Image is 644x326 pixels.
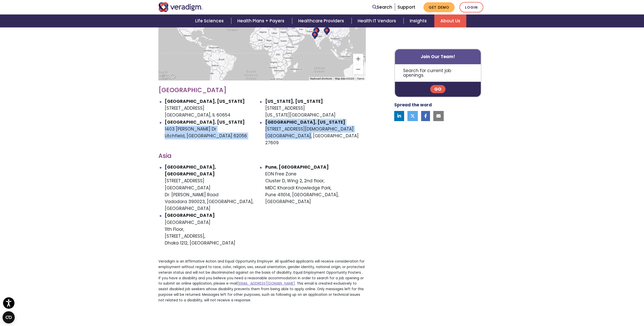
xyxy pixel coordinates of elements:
a: [EMAIL_ADDRESS][DOMAIN_NAME] [237,281,295,286]
a: Login [459,2,483,12]
li: [STREET_ADDRESS] [GEOGRAPHIC_DATA] Dr. [PERSON_NAME] Road Vadodara 390023, [GEOGRAPHIC_DATA], [GE... [165,164,265,212]
strong: [US_STATE], [US_STATE] [265,98,323,104]
img: Veradigm logo [158,2,203,12]
h3: Asia [158,152,366,160]
strong: [GEOGRAPHIC_DATA], [GEOGRAPHIC_DATA] [165,164,216,177]
li: 1403 [PERSON_NAME] Dr Litchfield, [GEOGRAPHIC_DATA] 62056 [165,119,265,146]
a: About Us [434,14,466,27]
a: Go [430,85,445,93]
strong: Join Our Team! [421,54,455,60]
a: Health Plans + Payers [231,14,292,27]
a: Support [398,4,415,10]
strong: [GEOGRAPHIC_DATA] [165,212,215,218]
a: Health IT Vendors [352,14,404,27]
button: Zoom in [353,54,363,64]
li: [STREET_ADDRESS][DEMOGRAPHIC_DATA] [GEOGRAPHIC_DATA], [GEOGRAPHIC_DATA] 27609 [265,119,366,146]
li: EON Free Zone Cluster D, Wing 2, 2nd floor, MIDC Kharadi Knowledge Park, Pune 411014, [GEOGRAPHIC... [265,164,366,212]
li: [GEOGRAPHIC_DATA] 11th Floor, [STREET_ADDRESS], Dhaka 1212, [GEOGRAPHIC_DATA] [165,212,265,247]
button: Open CMP widget [3,311,15,323]
h3: [GEOGRAPHIC_DATA] [158,87,366,94]
p: Search for current job openings. [395,64,481,82]
strong: Pune, [GEOGRAPHIC_DATA] [265,164,329,170]
a: Get Demo [423,2,455,12]
strong: Spread the word [394,102,432,108]
a: Search [372,4,392,11]
img: Google [160,74,176,80]
button: Zoom out [353,64,363,74]
li: [STREET_ADDRESS] [US_STATE][GEOGRAPHIC_DATA] [265,98,366,119]
strong: [GEOGRAPHIC_DATA], [US_STATE] [165,98,245,104]
a: Insights [404,14,434,27]
a: Life Sciences [189,14,231,27]
strong: [GEOGRAPHIC_DATA], [US_STATE] [165,119,245,125]
p: Veradigm is an Affirmative Action and Equal Opportunity Employer. All qualified applicants will r... [158,259,366,303]
a: Healthcare Providers [292,14,352,27]
a: Terms (opens in new tab) [357,77,364,80]
button: Keyboard shortcuts [310,77,332,80]
strong: [GEOGRAPHIC_DATA], [US_STATE] [265,119,345,125]
li: [STREET_ADDRESS] [GEOGRAPHIC_DATA], IL 60654 [165,98,265,119]
span: Map data ©2025 [335,77,354,80]
a: Open this area in Google Maps (opens a new window) [160,74,176,80]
